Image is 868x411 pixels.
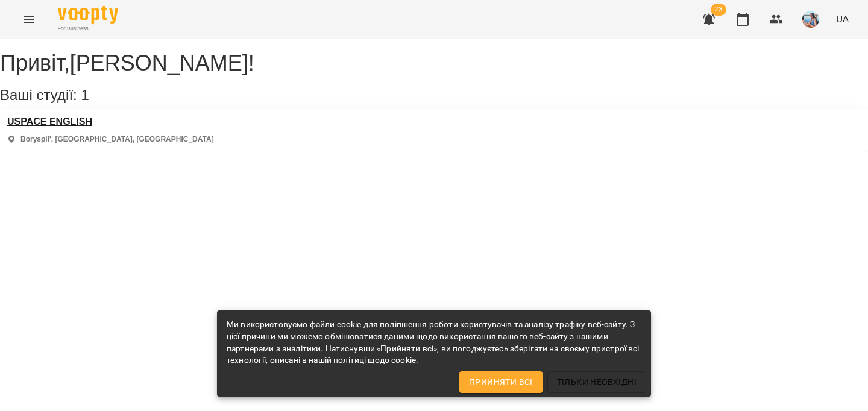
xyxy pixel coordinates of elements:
button: Menu [14,5,43,34]
img: 4b17bc051f5bed48a3f30ae1a38b3d27.jpg [802,11,819,28]
button: UA [831,8,854,30]
span: 1 [81,87,89,103]
span: UA [836,13,849,25]
a: USPACE ENGLISH [7,116,214,127]
img: Voopty Logo [58,6,118,24]
p: Boryspil', [GEOGRAPHIC_DATA], [GEOGRAPHIC_DATA] [20,134,214,145]
span: 23 [711,4,726,16]
span: For Business [58,25,118,33]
